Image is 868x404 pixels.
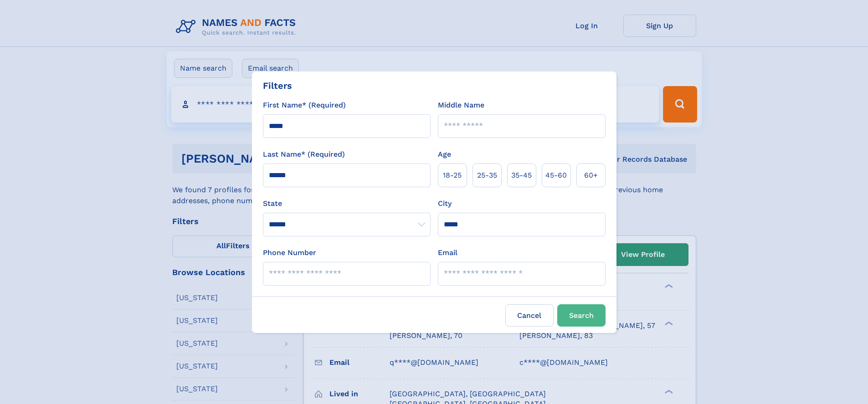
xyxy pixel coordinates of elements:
label: Email [438,247,457,258]
label: Last Name* (Required) [263,149,345,160]
label: City [438,198,452,209]
span: 35‑45 [511,170,532,181]
span: 18‑25 [443,170,462,181]
span: 60+ [584,170,598,181]
span: 25‑35 [477,170,497,181]
label: First Name* (Required) [263,100,346,111]
label: Age [438,149,451,160]
label: Phone Number [263,247,316,258]
div: Filters [263,79,292,92]
span: 45‑60 [545,170,567,181]
label: Middle Name [438,100,484,111]
button: Search [557,304,606,327]
label: Cancel [505,304,554,327]
label: State [263,198,431,209]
